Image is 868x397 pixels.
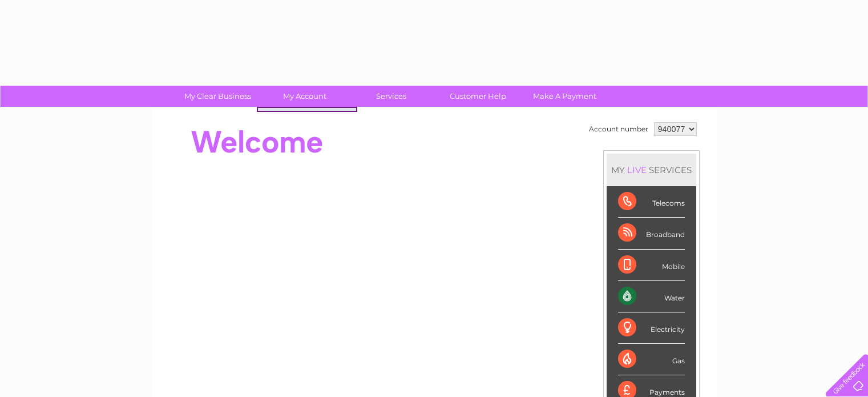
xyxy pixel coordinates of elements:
[625,165,649,175] div: LIVE
[618,344,685,375] div: Gas
[262,108,356,131] a: Bills and Payments
[618,250,685,281] div: Mobile
[586,119,651,139] td: Account number
[618,218,685,249] div: Broadband
[518,86,612,107] a: Make A Payment
[618,312,685,344] div: Electricity
[618,281,685,312] div: Water
[607,154,696,186] div: MY SERVICES
[344,86,438,107] a: Services
[171,86,265,107] a: My Clear Business
[431,86,525,107] a: Customer Help
[618,186,685,218] div: Telecoms
[257,86,352,107] a: My Account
